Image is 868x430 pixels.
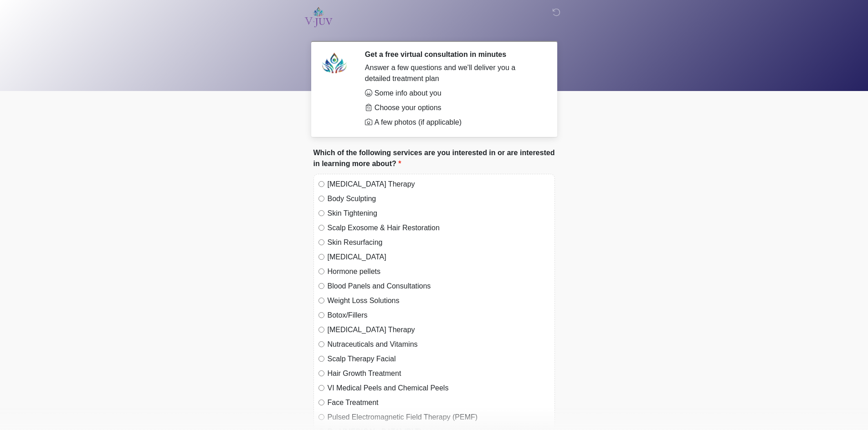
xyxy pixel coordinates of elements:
[318,196,324,202] input: Body Sculpting
[328,223,550,233] label: Scalp Exosome & Hair Restoration
[313,147,555,169] label: Which of the following services are you interested in or are interested in learning more about?
[328,383,550,394] label: VI Medical Peels and Chemical Peels
[328,252,550,263] label: [MEDICAL_DATA]
[365,102,541,113] li: Choose your options
[318,298,324,304] input: Weight Loss Solutions
[318,254,324,260] input: [MEDICAL_DATA]
[328,237,550,248] label: Skin Resurfacing
[328,324,550,335] label: [MEDICAL_DATA] Therapy
[318,400,324,405] input: Face Treatment
[318,356,324,362] input: Scalp Therapy Facial
[328,208,550,219] label: Skin Tightening
[318,385,324,391] input: VI Medical Peels and Chemical Peels
[365,117,541,128] li: A few photos (if applicable)
[318,239,324,245] input: Skin Resurfacing
[318,312,324,318] input: Botox/Fillers
[328,179,550,190] label: [MEDICAL_DATA] Therapy
[365,88,541,99] li: Some info about you
[328,412,550,423] label: Pulsed Electromagnetic Field Therapy (PEMF)
[328,310,550,321] label: Botox/Fillers
[328,339,550,350] label: Nutraceuticals and Vitamins
[318,268,324,274] input: Hormone pellets
[318,327,324,333] input: [MEDICAL_DATA] Therapy
[365,50,541,59] h2: Get a free virtual consultation in minutes
[320,50,348,77] img: Agent Avatar
[318,210,324,216] input: Skin Tightening
[318,283,324,289] input: Blood Panels and Consultations
[318,181,324,187] input: [MEDICAL_DATA] Therapy
[328,281,550,292] label: Blood Panels and Consultations
[318,370,324,376] input: Hair Growth Treatment
[328,368,550,379] label: Hair Growth Treatment
[328,397,550,408] label: Face Treatment
[328,295,550,306] label: Weight Loss Solutions
[304,7,333,27] img: VJUV Logo
[365,62,541,84] div: Answer a few questions and we'll deliver you a detailed treatment plan
[328,266,550,277] label: Hormone pellets
[318,414,324,420] input: Pulsed Electromagnetic Field Therapy (PEMF)
[328,354,550,364] label: Scalp Therapy Facial
[328,193,550,204] label: Body Sculpting
[318,341,324,347] input: Nutraceuticals and Vitamins
[318,225,324,231] input: Scalp Exosome & Hair Restoration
